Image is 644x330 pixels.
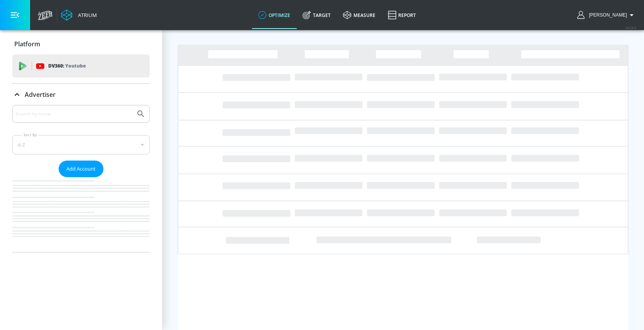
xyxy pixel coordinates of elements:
[337,1,382,29] a: measure
[61,9,97,21] a: Atrium
[14,40,40,48] p: Platform
[382,1,422,29] a: Report
[75,12,97,19] div: Atrium
[65,62,86,70] p: Youtube
[12,84,150,105] div: Advertiser
[12,54,150,78] div: DV360: Youtube
[59,161,103,177] button: Add Account
[296,1,337,29] a: Target
[12,177,150,252] nav: list of Advertiser
[586,12,627,18] span: login as: maria.guzman@zefr.com
[48,62,86,70] p: DV360:
[25,90,56,99] p: Advertiser
[577,10,636,20] button: [PERSON_NAME]
[12,105,150,252] div: Advertiser
[625,25,636,30] span: v 4.24.0
[12,135,150,154] div: A-Z
[66,164,96,173] span: Add Account
[15,109,132,119] input: Search by name
[22,132,39,137] label: Sort By
[252,1,296,29] a: optimize
[12,33,150,55] div: Platform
